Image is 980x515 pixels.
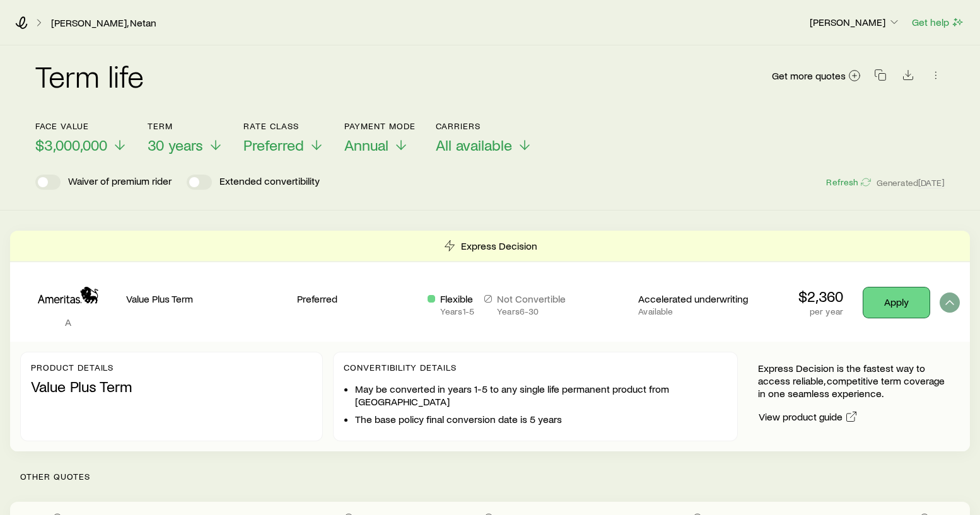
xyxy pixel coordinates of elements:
[355,383,727,408] li: May be converted in years 1-5 to any single life permanent product from [GEOGRAPHIC_DATA]
[758,362,950,400] p: Express Decision is the fastest way to access reliable, competitive term coverage in one seamless...
[758,410,858,424] a: View product guide
[355,413,727,425] li: The base policy final conversion date is 5 years
[50,17,157,29] a: [PERSON_NAME], Netan
[243,121,324,154] button: Rate ClassPreferred
[344,121,416,154] button: Payment ModeAnnual
[344,362,727,373] p: Convertibility Details
[497,306,566,316] p: Years 6 - 30
[436,136,512,154] span: All available
[10,231,970,451] div: Term quotes
[638,306,759,316] p: Available
[35,121,127,154] button: Face value$3,000,000
[497,292,566,305] p: Not Convertible
[297,292,417,305] p: Preferred
[31,362,312,373] p: Product details
[148,121,223,154] button: Term30 years
[31,378,312,395] p: Value Plus Term
[436,121,532,131] p: Carriers
[798,306,843,316] p: per year
[243,136,304,154] span: Preferred
[825,176,871,188] button: Refresh
[344,136,388,154] span: Annual
[877,177,945,188] span: Generated
[10,451,970,502] p: Other Quotes
[35,136,107,154] span: $3,000,000
[219,175,320,190] p: Extended convertibility
[20,316,116,328] p: A
[35,61,144,91] h2: Term life
[863,287,930,318] a: Apply
[243,121,324,131] p: Rate Class
[638,292,759,305] p: Accelerated underwriting
[440,292,474,305] p: Flexible
[344,121,416,131] p: Payment Mode
[798,287,843,305] p: $2,360
[772,71,846,81] span: Get more quotes
[911,15,965,30] button: Get help
[440,306,474,316] p: Years 1 - 5
[810,16,901,28] p: [PERSON_NAME]
[35,121,127,131] p: Face value
[918,177,945,188] span: [DATE]
[126,292,287,305] p: Value Plus Term
[809,15,901,30] button: [PERSON_NAME]
[148,136,203,154] span: 30 years
[436,121,532,154] button: CarriersAll available
[461,240,537,252] p: Express Decision
[148,121,223,131] p: Term
[68,175,172,190] p: Waiver of premium rider
[899,71,917,83] a: Download CSV
[771,69,861,83] a: Get more quotes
